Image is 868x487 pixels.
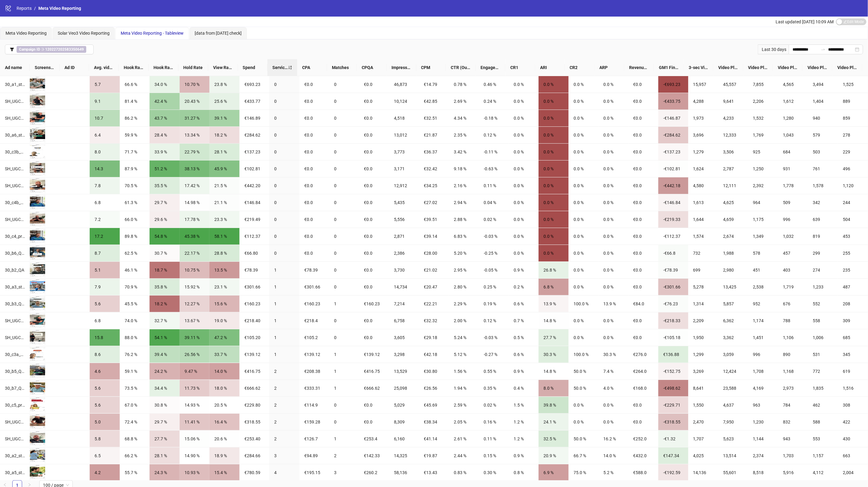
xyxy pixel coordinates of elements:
[125,165,145,172] div: 87.9 %
[214,165,234,172] div: 45.9 %
[481,64,500,71] span: Engagement Rate
[185,132,204,138] div: 13.34 %
[813,165,833,172] div: 761
[125,81,145,88] div: 66.6 %
[633,115,653,122] div: €0.0
[718,64,738,71] span: Video Plays
[304,98,324,105] div: €0.0
[424,182,444,189] div: €34.25
[484,182,504,189] div: 0.11 %
[10,47,14,52] span: filter
[663,98,683,105] div: -€433.75
[95,115,115,122] div: 10.7
[17,46,86,53] span: ∋
[633,132,653,138] div: €0.0
[514,165,534,172] div: 0.0 %
[565,59,595,76] th: CR2
[723,132,743,138] div: 12,333
[364,132,384,138] div: €0.0
[244,115,264,122] div: €146.89
[454,132,474,138] div: 2.35 %
[476,59,505,76] th: Engagement Rate
[214,132,234,138] div: 18.2 %
[35,64,55,71] span: Screenshot
[274,81,294,88] div: 0
[5,216,25,223] div: SH_UGC_CRE011_Talk_180925_aroundhome_solaranlagen_Serhan_DuDenkstÜberSolarNach_vid-sh_mwk1
[813,132,833,138] div: 579
[654,59,684,76] th: GM1 Final
[30,59,60,76] th: Screenshot
[195,31,242,36] span: [data from [DATE] check]
[723,149,743,155] div: 3,506
[574,98,594,105] div: 0.0 %
[304,115,324,122] div: €0.0
[753,98,773,105] div: 2,206
[624,59,654,76] th: Revenue Final
[185,165,204,172] div: 38.13 %
[274,182,294,189] div: 0
[334,165,354,172] div: 0
[535,59,565,76] th: ARI
[832,59,862,76] th: Video Plays At 95%
[633,149,653,155] div: €0.0
[514,115,534,122] div: 0.0 %
[267,59,297,76] th: Service Requests
[454,149,474,155] div: 3.42 %
[394,98,414,105] div: 10,124
[843,115,863,122] div: 859
[758,44,789,54] div: Last 30 days
[821,47,826,52] span: to
[38,6,81,11] span: Meta Video Reporting
[543,81,563,88] div: 0.0 %
[574,165,594,172] div: 0.0 %
[125,115,145,122] div: 86.2 %
[693,98,713,105] div: 4,288
[446,59,476,76] th: CTR (Outbound)
[334,182,354,189] div: 0
[514,182,534,189] div: 0.0 %
[5,132,25,138] div: 30_a6_street-interview_mwk17-mwk34
[514,199,534,206] div: 0.0 %
[684,59,714,76] th: 3-sec Video Views
[693,182,713,189] div: 4,580
[595,59,625,76] th: ARP
[570,64,590,71] span: CR2
[394,81,414,88] div: 46,873
[837,64,857,71] span: Video Plays At 95%
[154,115,174,122] div: 43.7 %
[154,199,174,206] div: 29.7 %
[5,81,25,88] div: 30_a1_street-interview
[304,199,324,206] div: €0.0
[543,98,563,105] div: 0.0 %
[843,182,863,189] div: 1,120
[95,165,115,172] div: 14.3
[213,64,233,71] span: View Rate 7
[424,149,444,155] div: €36.37
[603,182,623,189] div: 0.0 %
[394,132,414,138] div: 13,012
[95,199,115,206] div: 6.8
[125,199,145,206] div: 61.3 %
[214,182,234,189] div: 21.5 %
[663,182,683,189] div: -€442.18
[514,132,534,138] div: 0.0 %
[334,132,354,138] div: 0
[543,115,563,122] div: 0.0 %
[424,115,444,122] div: €32.51
[185,149,204,155] div: 22.79 %
[663,81,683,88] div: -€693.23
[272,64,288,71] span: Service Requests
[364,149,384,155] div: €0.0
[274,115,294,122] div: 0
[154,64,173,71] span: Hook Rate 3
[394,165,414,172] div: 3,171
[95,182,115,189] div: 7.8
[514,149,534,155] div: 0.0 %
[813,81,833,88] div: 3,494
[394,149,414,155] div: 3,773
[304,182,324,189] div: €0.0
[723,81,743,88] div: 45,557
[334,149,354,155] div: 0
[238,59,268,76] th: Spend
[723,115,743,122] div: 4,233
